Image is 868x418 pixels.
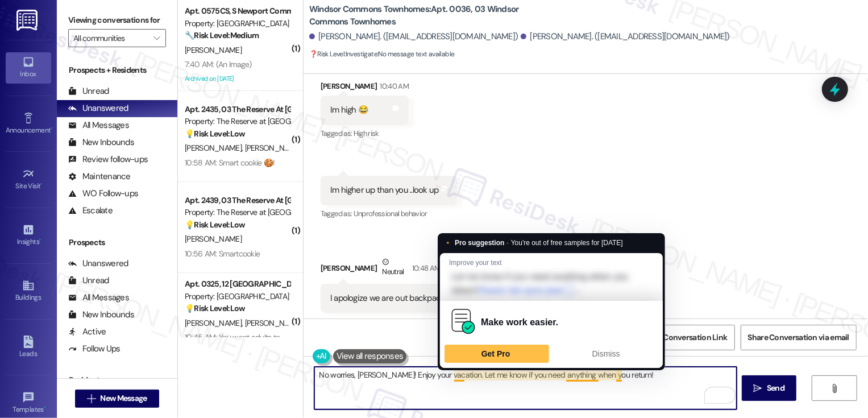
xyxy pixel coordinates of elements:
[73,29,148,47] input: All communities
[75,390,159,408] button: New Message
[185,59,252,69] div: 7:40 AM: (An Image)
[185,194,290,206] div: Apt. 2439, 03 The Reserve At [GEOGRAPHIC_DATA]
[6,276,51,307] a: Buildings
[185,45,242,55] span: [PERSON_NAME]
[309,49,377,59] strong: ❓ Risk Level: Investigate
[185,30,259,40] strong: 🔧 Risk Level: Medium
[185,332,329,342] div: 10:45 AM: You want adults to do that too???
[185,18,290,30] div: Property: [GEOGRAPHIC_DATA]
[185,303,245,313] strong: 💡 Risk Level: Low
[68,119,129,131] div: All Messages
[748,332,849,343] span: Share Conversation via email
[185,158,275,168] div: 10:58 AM: Smart cookie 🍪!
[321,256,649,284] div: [PERSON_NAME]
[641,325,734,350] button: Get Conversation Link
[309,3,537,28] b: Windsor Commons Townhomes: Apt. 0036, 03 Windsor Commons Townhomes
[153,34,160,43] i: 
[51,125,52,133] span: •
[68,343,121,355] div: Follow Ups
[185,143,245,153] span: [PERSON_NAME]
[244,143,301,153] span: [PERSON_NAME]
[68,292,129,304] div: All Messages
[309,31,518,43] div: [PERSON_NAME]. ([EMAIL_ADDRESS][DOMAIN_NAME])
[68,258,128,270] div: Unanswered
[184,72,291,86] div: Archived on [DATE]
[330,104,368,116] div: Im high 😂
[39,236,41,244] span: •
[377,80,409,92] div: 10:40 AM
[185,104,290,115] div: Apt. 2435, 03 The Reserve At [GEOGRAPHIC_DATA]
[649,332,727,343] span: Get Conversation Link
[321,80,409,96] div: [PERSON_NAME]
[321,125,409,142] div: Tagged as:
[41,180,43,188] span: •
[6,52,51,83] a: Inbox
[354,209,427,218] span: Unprofessional behavior
[409,262,441,274] div: 10:48 AM
[185,115,290,127] div: Property: The Reserve at [GEOGRAPHIC_DATA]
[185,129,245,139] strong: 💡 Risk Level: Low
[185,220,245,230] strong: 💡 Risk Level: Low
[68,154,148,165] div: Review follow-ups
[57,374,177,386] div: Residents
[185,5,290,17] div: Apt. 0575CS, S Newport Commons II
[754,384,762,393] i: 
[742,375,797,401] button: Send
[68,205,113,217] div: Escalate
[68,11,166,29] label: Viewing conversations for
[68,171,131,183] div: Maintenance
[57,237,177,249] div: Prospects
[6,332,51,363] a: Leads
[68,326,106,338] div: Active
[185,278,290,290] div: Apt. 0325, 12 [GEOGRAPHIC_DATA] Townhomes
[16,10,40,31] img: ResiDesk Logo
[380,256,406,280] div: Neutral
[244,318,301,328] span: [PERSON_NAME]
[6,164,51,195] a: Site Visit •
[321,205,457,222] div: Tagged as:
[185,318,245,328] span: [PERSON_NAME]
[830,384,839,393] i: 
[330,184,439,196] div: Im higher up than you ..look up
[6,220,51,251] a: Insights •
[185,249,260,259] div: 10:56 AM: Smartcookie
[57,64,177,76] div: Prospects + Residents
[68,136,134,148] div: New Inbounds
[68,309,134,321] div: New Inbounds
[100,392,147,404] span: New Message
[68,188,138,200] div: WO Follow-ups
[521,31,730,43] div: [PERSON_NAME]. ([EMAIL_ADDRESS][DOMAIN_NAME])
[87,394,95,403] i: 
[741,325,857,350] button: Share Conversation via email
[330,292,631,304] div: I apologize we are out backpacking on vacation..that was ment for [PERSON_NAME].
[68,85,109,97] div: Unread
[44,404,45,412] span: •
[354,129,379,138] span: High risk
[185,291,290,303] div: Property: [GEOGRAPHIC_DATA] Townhomes
[314,367,737,409] textarea: To enrich screen reader interactions, please activate Accessibility in Grammarly extension settings
[185,206,290,218] div: Property: The Reserve at [GEOGRAPHIC_DATA]
[68,102,128,114] div: Unanswered
[309,48,455,60] span: : No message text available
[767,382,784,394] span: Send
[68,275,109,287] div: Unread
[185,234,242,244] span: [PERSON_NAME]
